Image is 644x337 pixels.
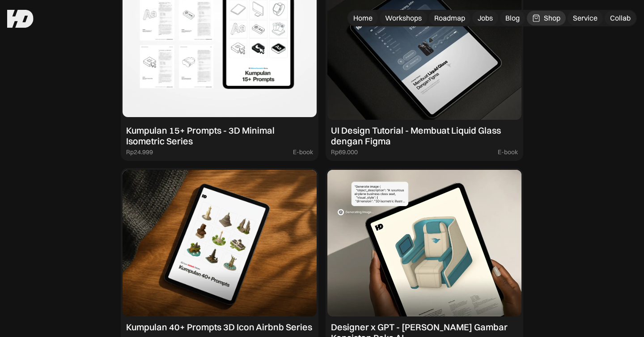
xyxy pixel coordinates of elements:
div: Roadmap [434,13,465,23]
a: Blog [500,11,525,25]
div: Rp69.000 [331,148,358,156]
div: Collab [610,13,631,23]
div: Workshops [385,13,422,23]
div: UI Design Tutorial - Membuat Liquid Glass dengan Figma [331,125,518,147]
div: Kumpulan 40+ Prompts 3D Icon Airbnb Series [126,322,312,333]
div: Shop [544,13,560,23]
a: Jobs [472,11,498,25]
div: Service [573,13,597,23]
a: Collab [605,11,636,25]
div: Kumpulan 15+ Prompts - 3D Minimal Isometric Series [126,125,313,147]
a: Home [348,11,378,25]
div: Rp24.999 [126,148,153,156]
a: Workshops [380,11,427,25]
div: E-book [293,148,313,156]
a: Roadmap [429,11,470,25]
div: Home [353,13,373,23]
div: Blog [505,13,520,23]
a: Shop [527,11,566,25]
div: E-book [498,148,518,156]
a: Service [568,11,603,25]
div: Jobs [478,13,493,23]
